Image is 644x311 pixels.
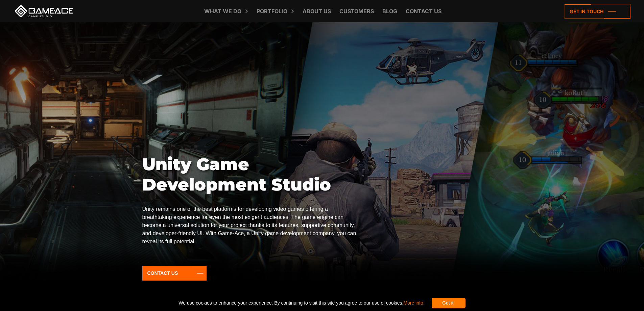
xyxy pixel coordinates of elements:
[142,205,358,246] p: Unity remains one of the best platforms for developing video games offering a breathtaking experi...
[142,266,207,281] a: Contact Us
[178,298,423,308] span: We use cookies to enhance your experience. By continuing to visit this site you agree to our use ...
[432,298,466,308] div: Got it!
[142,154,358,195] h1: Unity Game Development Studio
[565,4,630,19] a: Get in touch
[403,300,423,306] a: More info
